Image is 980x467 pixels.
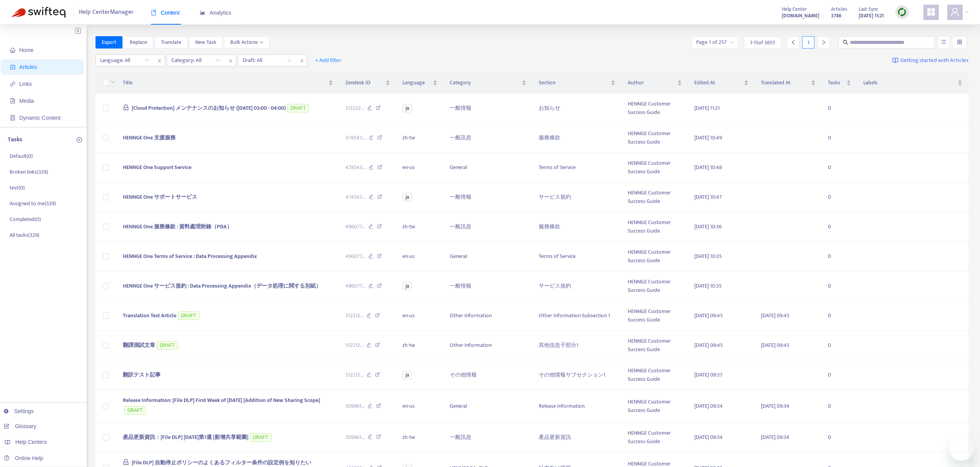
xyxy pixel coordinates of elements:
th: Language [396,72,443,94]
td: 0 [822,153,857,182]
th: Tasks [822,72,857,94]
span: 496077 ... [345,223,365,231]
td: お知らせ [533,94,622,123]
span: account-book [10,64,15,70]
td: サービス規約 [533,271,622,301]
span: Replace [130,38,147,47]
span: close [154,56,164,65]
th: Title [117,72,339,94]
span: 產品更新資訊：[File DLP] [DATE]第1週 [新增共享範圍] [123,433,248,442]
td: 0 [822,301,857,331]
p: Tasks [8,135,22,144]
td: 0 [822,390,857,423]
span: [DATE] 10:48 [694,163,722,172]
strong: 3746 [831,12,841,20]
p: Broken links ( 329 ) [10,168,48,176]
span: 478543 ... [345,163,366,172]
span: 512222 ... [345,104,364,112]
button: + Add filter [309,54,347,67]
td: HENNGE Customer Success Guide [622,123,688,153]
td: HENNGE Customer Success Guide [622,301,688,331]
p: test ( 0 ) [10,184,25,192]
span: Bulk Actions [230,38,263,47]
span: Help Center [782,5,807,13]
td: 產品更新資訊 [533,423,622,452]
span: Help Centers [15,439,47,445]
span: ja [402,371,412,379]
span: Articles [19,64,37,70]
td: 一般訊息 [444,423,533,452]
span: [DATE] 10:35 [694,252,722,261]
span: 1 - 15 of 3855 [750,38,775,47]
img: sync.dc5367851b00ba804db3.png [897,7,907,17]
a: Glossary [4,423,36,429]
td: General [444,242,533,271]
button: Bulk Actionsdown [224,36,270,49]
td: 其他信息子部分1 [533,331,622,360]
button: Export [95,36,122,49]
span: Getting started with Articles [900,56,968,65]
td: zh-tw [396,212,443,242]
td: Other Information [444,331,533,360]
th: Zendesk ID [339,72,396,94]
span: [DATE] 09:45 [761,341,789,350]
span: Translation Test Article [123,311,176,320]
span: down [111,80,115,84]
img: image-link [892,57,898,64]
span: HENNGE One サービス規約 : Data Processing Appendix‬（データ処理に関する別紙） [123,281,321,290]
th: Edited At [688,72,755,94]
td: 0 [822,423,857,452]
p: Completed ( 0 ) [10,215,41,223]
td: en-us [396,242,443,271]
td: 一般訊息 [444,212,533,242]
td: HENNGE Customer Success Guide [622,360,688,390]
td: 服務條款 [533,123,622,153]
img: Swifteq [12,7,65,18]
span: Home [19,47,34,53]
span: appstore [926,7,936,17]
td: 0 [822,242,857,271]
p: Assigned to me ( 329 ) [10,199,56,208]
a: Getting started with Articles [892,54,968,67]
span: [DATE] 09:34 [694,402,723,410]
th: Labels [857,72,968,94]
span: Language [402,79,431,87]
td: 0 [822,331,857,360]
a: [DOMAIN_NAME] [782,11,819,20]
span: DRAFT [250,433,271,442]
td: 服務條款 [533,212,622,242]
span: user [950,7,960,17]
span: [DATE] 09:45 [761,311,789,320]
th: Translated At [755,72,821,94]
span: 478543 ... [345,193,366,201]
span: Tasks [828,79,845,87]
span: Analytics [200,10,231,16]
td: en-us [396,301,443,331]
p: All tasks ( 329 ) [10,231,39,239]
td: Release Information [533,390,622,423]
span: Translate [161,38,181,47]
td: zh-tw [396,331,443,360]
span: [DATE] 10:47 [694,192,722,201]
strong: [DOMAIN_NAME] [782,12,819,20]
span: lock [123,104,129,110]
span: 翻譯測試文章 [123,341,155,350]
a: Online Help [4,455,43,461]
td: その他情報サブセクション1 [533,360,622,390]
span: HENNGE One サポートサービス [123,192,197,201]
p: Default ( 0 ) [10,152,33,160]
span: Section [539,79,609,87]
td: en-us [396,153,443,182]
td: 一般情報 [444,94,533,123]
span: 翻訳テスト記事 [123,370,161,379]
span: Zendesk ID [345,79,384,87]
span: plus-circle [77,137,82,142]
span: close [297,56,307,65]
span: + Add filter [315,56,342,65]
td: 一般訊息 [444,123,533,153]
td: HENNGE Customer Success Guide [622,423,688,452]
th: Category [444,72,533,94]
span: 478543 ... [345,134,366,142]
span: ja [402,104,412,112]
span: Export [102,38,116,47]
